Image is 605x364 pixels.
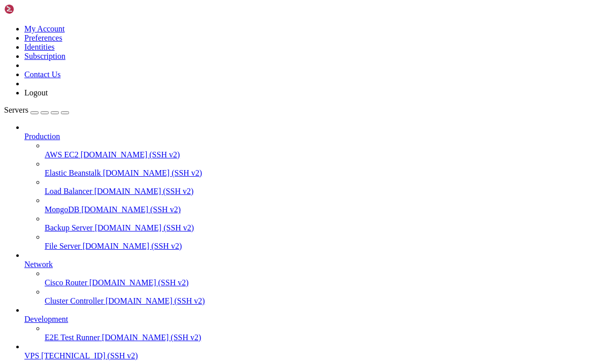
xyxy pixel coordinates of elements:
span: [DOMAIN_NAME] (SSH v2) [102,333,201,342]
li: MongoDB [DOMAIN_NAME] (SSH v2) [45,196,601,214]
a: Identities [24,43,55,51]
span: [DOMAIN_NAME] (SSH v2) [83,242,182,250]
span: Backup Server [45,223,93,232]
span: MongoDB [45,205,79,214]
a: Logout [24,88,48,97]
span: [DOMAIN_NAME] (SSH v2) [81,205,181,214]
a: File Server [DOMAIN_NAME] (SSH v2) [45,242,601,251]
a: AWS EC2 [DOMAIN_NAME] (SSH v2) [45,150,601,159]
span: [DOMAIN_NAME] (SSH v2) [81,150,180,159]
li: Cluster Controller [DOMAIN_NAME] (SSH v2) [45,287,601,306]
a: My Account [24,24,65,33]
span: File Server [45,242,81,250]
a: Preferences [24,34,62,42]
a: Cluster Controller [DOMAIN_NAME] (SSH v2) [45,296,601,306]
span: [DOMAIN_NAME] (SSH v2) [89,278,189,287]
span: Network [24,260,53,269]
span: [TECHNICAL_ID] (SSH v2) [41,351,138,360]
li: E2E Test Runner [DOMAIN_NAME] (SSH v2) [45,324,601,342]
li: AWS EC2 [DOMAIN_NAME] (SSH v2) [45,141,601,159]
img: Shellngn [4,4,62,14]
li: Cisco Router [DOMAIN_NAME] (SSH v2) [45,269,601,287]
span: Elastic Beanstalk [45,169,101,177]
span: [DOMAIN_NAME] (SSH v2) [103,169,203,177]
span: Development [24,315,68,323]
span: E2E Test Runner [45,333,100,342]
span: AWS EC2 [45,150,79,159]
a: Servers [4,106,69,114]
li: VPS [TECHNICAL_ID] (SSH v2) [24,342,601,360]
span: Servers [4,106,28,114]
span: Cisco Router [45,278,87,287]
a: Subscription [24,52,65,60]
a: Production [24,132,601,141]
span: Production [24,132,60,141]
a: E2E Test Runner [DOMAIN_NAME] (SSH v2) [45,333,601,342]
a: Contact Us [24,70,61,79]
span: Load Balancer [45,187,92,195]
a: Backup Server [DOMAIN_NAME] (SSH v2) [45,223,601,233]
a: VPS [TECHNICAL_ID] (SSH v2) [24,351,601,360]
a: Cisco Router [DOMAIN_NAME] (SSH v2) [45,278,601,287]
li: Production [24,123,601,251]
span: [DOMAIN_NAME] (SSH v2) [94,187,194,195]
li: Load Balancer [DOMAIN_NAME] (SSH v2) [45,178,601,196]
a: MongoDB [DOMAIN_NAME] (SSH v2) [45,205,601,214]
a: Elastic Beanstalk [DOMAIN_NAME] (SSH v2) [45,169,601,178]
a: Development [24,315,601,324]
span: [DOMAIN_NAME] (SSH v2) [95,223,194,232]
span: [DOMAIN_NAME] (SSH v2) [106,296,205,305]
li: Elastic Beanstalk [DOMAIN_NAME] (SSH v2) [45,159,601,178]
li: Development [24,306,601,342]
li: File Server [DOMAIN_NAME] (SSH v2) [45,233,601,251]
li: Backup Server [DOMAIN_NAME] (SSH v2) [45,214,601,233]
a: Load Balancer [DOMAIN_NAME] (SSH v2) [45,187,601,196]
a: Network [24,260,601,269]
span: VPS [24,351,39,360]
span: Cluster Controller [45,296,104,305]
li: Network [24,251,601,306]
